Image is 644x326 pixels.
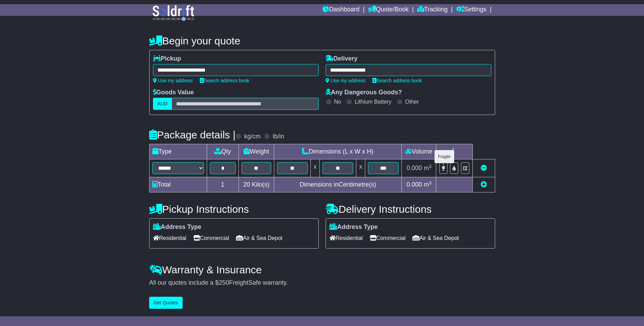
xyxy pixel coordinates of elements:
[326,89,402,96] label: Any Dangerous Goods?
[481,181,487,188] a: Add new item
[368,4,409,16] a: Quote/Book
[149,297,183,309] button: Get Quotes
[356,159,365,177] td: x
[355,98,391,105] label: Lithium Battery
[219,279,229,286] span: 250
[481,165,487,171] a: Remove this item
[239,144,274,159] td: Weight
[310,159,319,177] td: x
[149,144,207,159] td: Type
[334,98,341,105] label: No
[402,144,436,159] td: Volume
[239,177,274,192] td: Kilo(s)
[274,177,402,192] td: Dimensions in Centimetre(s)
[456,4,487,16] a: Settings
[149,35,495,46] h4: Begin your quote
[435,150,454,163] div: Fragile
[153,98,172,110] label: AUD
[153,78,193,83] a: Use my address
[207,177,239,192] td: 1
[274,144,402,159] td: Dimensions (L x W x H)
[424,181,432,188] span: m
[149,264,495,275] h4: Warranty & Insurance
[243,181,250,188] span: 20
[429,164,432,169] sup: 3
[153,233,186,243] span: Residential
[149,129,236,140] h4: Package details |
[149,177,207,192] td: Total
[149,203,319,215] h4: Pickup Instructions
[329,233,363,243] span: Residential
[372,78,422,83] a: Search address book
[153,223,202,231] label: Address Type
[407,165,422,171] span: 0.000
[207,144,239,159] td: Qty
[326,203,495,215] h4: Delivery Instructions
[193,233,229,243] span: Commercial
[417,4,448,16] a: Tracking
[244,133,260,140] label: kg/cm
[405,98,419,105] label: Other
[424,165,432,171] span: m
[370,233,406,243] span: Commercial
[200,78,249,83] a: Search address book
[326,55,358,63] label: Delivery
[323,4,359,16] a: Dashboard
[236,233,283,243] span: Air & Sea Depot
[412,233,459,243] span: Air & Sea Depot
[407,181,422,188] span: 0.000
[153,89,194,96] label: Goods Value
[149,279,495,287] div: All our quotes include a $ FreightSafe warranty.
[329,223,378,231] label: Address Type
[153,55,181,63] label: Pickup
[326,78,366,83] a: Use my address
[273,133,284,140] label: lb/in
[429,180,432,186] sup: 3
